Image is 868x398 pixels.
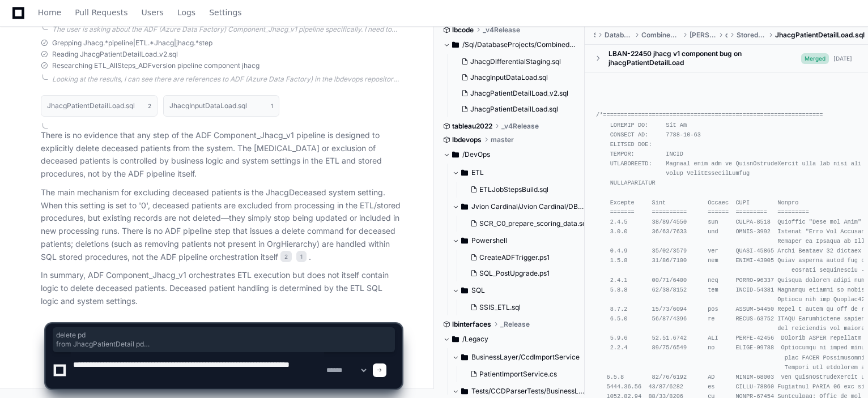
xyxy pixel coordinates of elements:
[41,95,158,117] button: JhacgPatientDetailLoad.sql2
[452,148,459,161] svg: Directory
[457,85,569,101] button: JhacgPatientDetailLoad_v2.sql
[466,182,578,198] button: ETLJobStepsBuild.sql
[466,299,578,315] button: SSIS_ETL.sql
[443,145,576,164] button: /DevOps
[470,105,558,114] span: JhacgPatientDetailLoad.sql
[461,234,468,247] svg: Directory
[177,9,195,16] span: Logs
[52,61,259,70] span: Researching ETL_AllSteps_ADFversion pipeline component jhacg
[479,219,588,228] span: SCR_C0_prepare_scoring_data.sql
[452,232,585,250] button: Powershell
[801,53,829,63] span: Merged
[75,9,127,16] span: Pull Requests
[491,135,514,144] span: master
[52,50,178,59] span: Reading JhacgPatientDetailLoad_v2.sql
[461,284,468,297] svg: Directory
[296,251,307,262] span: 1
[271,101,273,110] span: 1
[737,31,766,40] span: Stored Procedures
[280,251,292,262] span: 2
[41,186,402,264] p: The main mechanism for excluding deceased patients is the JhacgDeceased system setting. When this...
[641,31,680,40] span: CombinedDatabaseNew
[690,31,716,40] span: [PERSON_NAME]
[605,31,632,40] span: DatabaseProjects
[466,266,578,281] button: SQL_PostUpgrade.ps1
[209,9,241,16] span: Settings
[471,202,585,211] span: Jvion Cardinal/Jvion Cardinal/DBO/Tables
[452,281,585,299] button: SQL
[471,236,507,245] span: Powershell
[466,216,588,232] button: SCR_C0_prepare_scoring_data.sql
[609,49,801,67] div: LBAN-22450 jhacg v1 component bug on jhacgPatientDetailLoad
[52,38,212,48] span: Grepping Jhacg.*pipeline|ETL.*Jhacg|jhacg.*step
[47,102,135,109] h1: JhacgPatientDetailLoad.sql
[461,166,468,179] svg: Directory
[452,164,585,182] button: ETL
[471,286,485,295] span: SQL
[452,25,474,35] span: lbcode
[833,54,852,62] div: [DATE]
[443,36,576,54] button: /Sql/DatabaseProjects/CombinedDatabaseNew/[PERSON_NAME]/dbo/Stored Procedures
[775,31,865,40] span: JhacgPatientDetailLoad.sql
[452,122,492,131] span: tableau2022
[52,25,402,34] div: The user is asking about the ADF (Azure Data Factory) Component_Jhacg_v1 pipeline specifically. I...
[462,40,576,49] span: /Sql/DatabaseProjects/CombinedDatabaseNew/[PERSON_NAME]/dbo/Stored Procedures
[52,75,402,84] div: Looking at the results, I can see there are references to ADF (Azure Data Factory) in the lbdevop...
[457,101,569,117] button: JhacgPatientDetailLoad.sql
[471,168,484,177] span: ETL
[501,122,539,131] span: _v4Release
[466,250,578,266] button: CreateADFTrigger.ps1
[38,9,61,16] span: Home
[41,129,402,181] p: There is no evidence that any step of the ADF Component_Jhacg_v1 pipeline is designed to explicit...
[452,198,585,216] button: Jvion Cardinal/Jvion Cardinal/DBO/Tables
[169,102,247,109] h1: JhacgInputDataLoad.sql
[163,95,280,117] button: JhacgInputDataLoad.sql1
[452,135,482,144] span: lbdevops
[479,269,550,278] span: SQL_PostUpgrade.ps1
[457,70,569,85] button: JhacgInputDataLoad.sql
[594,31,595,40] span: Sql
[452,38,459,52] svg: Directory
[56,331,392,349] span: delete pd from JhacgPatientDetail pd left outer join dbo.JhacgPatientDetailStaging jps on pd.pati...
[479,303,521,312] span: SSIS_ETL.sql
[483,25,520,35] span: _v4Release
[148,101,151,110] span: 2
[470,73,548,82] span: JhacgInputDataLoad.sql
[462,150,490,159] span: /DevOps
[41,269,402,307] p: In summary, ADF Component_Jhacg_v1 orchestrates ETL execution but does not itself contain logic t...
[479,185,548,194] span: ETLJobStepsBuild.sql
[457,54,569,70] button: JhacgDifferentialStaging.sql
[479,253,550,262] span: CreateADFTrigger.ps1
[142,9,164,16] span: Users
[470,57,561,66] span: JhacgDifferentialStaging.sql
[470,89,568,98] span: JhacgPatientDetailLoad_v2.sql
[725,31,727,40] span: dbo
[461,200,468,213] svg: Directory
